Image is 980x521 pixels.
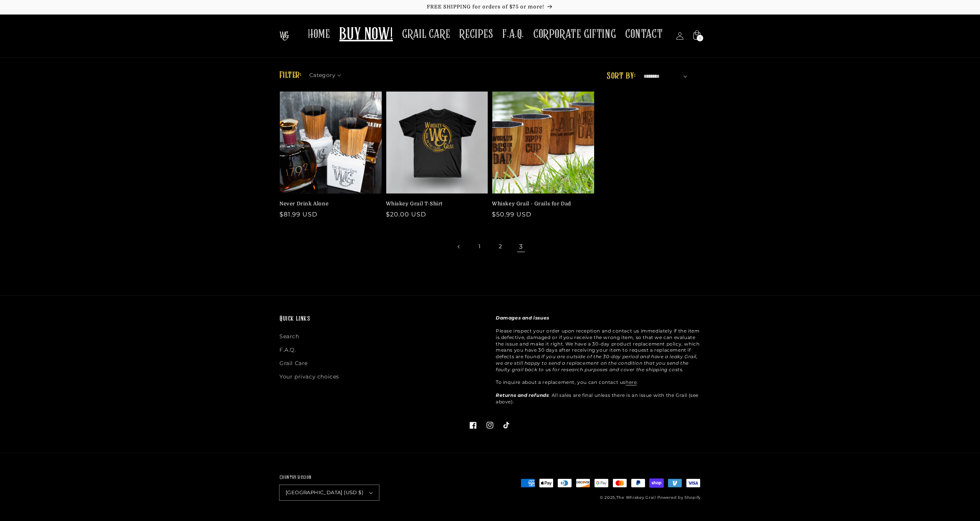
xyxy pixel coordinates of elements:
small: © 2025, [600,495,656,500]
a: Your privacy choices [279,370,339,383]
h2: Country/region [279,474,379,482]
strong: Returns and refunds [496,392,549,398]
span: BUY NOW! [339,25,393,46]
a: HOME [303,22,335,46]
label: Sort by: [607,72,635,81]
span: 1 [699,35,701,41]
h2: Filter: [279,69,302,82]
span: Category [309,71,335,79]
button: [GEOGRAPHIC_DATA] (USD $) [279,485,379,500]
img: The Whiskey Grail [279,31,289,41]
a: Search [279,332,299,343]
a: CONTACT [621,22,667,46]
h2: Quick links [279,315,484,324]
span: Page 3 [513,238,529,255]
span: RECIPES [459,27,493,42]
a: GRAIL CARE [397,22,455,46]
span: CONTACT [625,27,663,42]
summary: Category [309,69,346,77]
a: Previous page [451,238,467,255]
a: here [626,379,637,385]
a: F.A.Q. [279,343,296,357]
a: Never Drink Alone [279,200,377,207]
nav: Pagination [279,238,701,255]
span: F.A.Q. [502,27,524,42]
a: RECIPES [455,22,498,46]
a: Page 1 [471,238,488,255]
a: Whiskey Grail - Grails for Dad [492,200,590,207]
a: Page 2 [492,238,509,255]
em: If you are outside of the 30-day period and have a leaky Grail, we are still happy to send a repl... [496,354,698,372]
p: FREE SHIPPING for orders of $75 or more! [8,4,972,10]
p: Please inspect your order upon reception and contact us immediately if the item is defective, dam... [496,315,701,405]
a: F.A.Q. [498,22,529,46]
a: The Whiskey Grail [616,495,656,500]
a: Whiskey Grail T-Shirt [386,200,484,207]
span: CORPORATE GIFTING [533,27,616,42]
a: Powered by Shopify [657,495,701,500]
a: CORPORATE GIFTING [529,22,621,46]
a: Grail Care [279,357,308,370]
strong: Damages and issues [496,315,549,321]
a: BUY NOW! [335,20,397,50]
span: HOME [308,27,330,42]
span: GRAIL CARE [402,27,450,42]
